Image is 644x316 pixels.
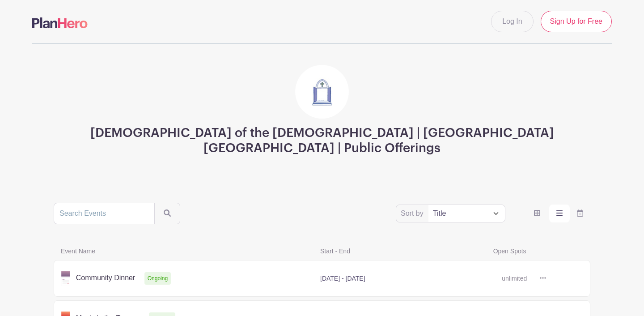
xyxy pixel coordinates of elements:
a: Log In [491,11,533,32]
h3: [DEMOGRAPHIC_DATA] of the [DEMOGRAPHIC_DATA] | [GEOGRAPHIC_DATA] [GEOGRAPHIC_DATA] | Public Offer... [54,126,590,156]
img: logo-507f7623f17ff9eddc593b1ce0a138ce2505c220e1c5a4e2b4648c50719b7d32.svg [32,17,88,28]
a: Sign Up for Free [541,11,612,32]
span: Event Name [55,246,315,256]
img: Doors3.jpg [295,65,349,119]
input: Search Events [54,203,155,224]
label: Sort by [401,208,426,219]
div: order and view [527,205,590,222]
span: Start - End [315,246,488,256]
span: Open Spots [488,246,574,256]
